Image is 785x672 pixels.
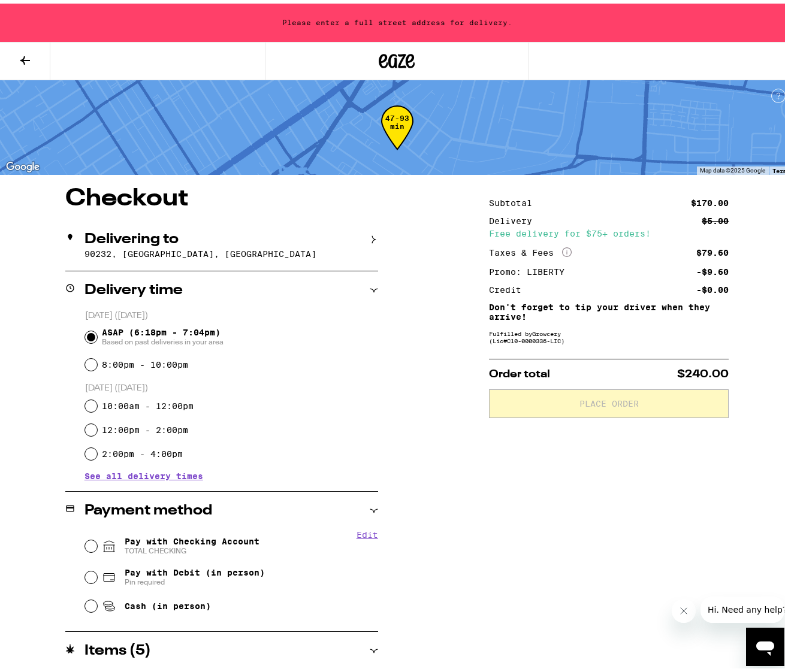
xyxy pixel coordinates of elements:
p: [DATE] ([DATE]) [85,379,378,391]
span: TOTAL CHECKING [125,543,259,552]
label: 10:00am - 12:00pm [102,398,194,407]
div: Delivery [489,213,541,222]
div: Promo: LIBERTY [489,264,573,273]
h2: Payment method [84,500,212,514]
h2: Delivery time [84,280,183,294]
span: ASAP (6:18pm - 7:04pm) [102,324,224,343]
div: -$9.60 [696,264,729,273]
div: $5.00 [702,213,729,222]
span: Pin required [125,574,265,583]
div: Subtotal [489,195,541,204]
span: Pay with Debit (in person) [125,564,265,574]
h2: Delivering to [84,229,179,243]
span: $240.00 [677,365,729,376]
button: See all delivery times [84,468,203,477]
label: 2:00pm - 4:00pm [102,446,183,455]
button: Edit [357,526,378,536]
div: -$0.00 [696,282,729,290]
div: 47-93 min [381,111,413,156]
img: Google [3,156,43,171]
span: Cash (in person) [125,598,211,607]
label: 12:00pm - 2:00pm [102,422,188,431]
div: Fulfilled by Growcery (Lic# C10-0000336-LIC ) [489,326,729,341]
div: $79.60 [696,245,729,253]
p: 90232, [GEOGRAPHIC_DATA], [GEOGRAPHIC_DATA] [84,246,378,255]
span: Hi. Need any help? [7,8,86,18]
span: Order total [489,365,550,376]
span: Based on past deliveries in your area [102,334,224,343]
iframe: Button to launch messaging window [746,624,784,662]
div: $170.00 [691,195,729,204]
iframe: Close message [672,595,696,619]
a: Open this area in Google Maps (opens a new window) [3,156,43,171]
label: 8:00pm - 10:00pm [102,356,188,366]
div: Credit [489,282,530,290]
div: Taxes & Fees [489,244,572,255]
h1: Checkout [65,183,378,207]
span: Place Order [579,396,639,404]
p: Don't forget to tip your driver when they arrive! [489,299,729,318]
h2: Items ( 5 ) [84,640,151,655]
p: [DATE] ([DATE]) [85,307,378,318]
button: Place Order [489,386,729,414]
span: Map data ©2025 Google [700,164,765,170]
span: Pay with Checking Account [125,533,259,552]
div: Free delivery for $75+ orders! [489,226,729,234]
iframe: Message from company [701,593,784,619]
